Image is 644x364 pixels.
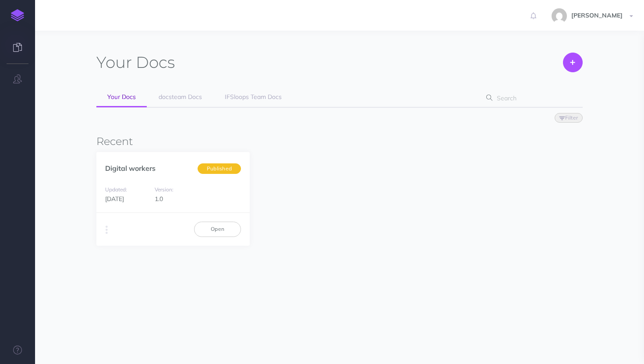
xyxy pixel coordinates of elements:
[107,93,136,101] span: Your Docs
[106,224,108,236] i: More actions
[555,113,583,123] button: Filter
[225,93,282,101] span: IFSloops Team Docs
[567,11,627,19] span: [PERSON_NAME]
[214,88,293,107] a: IFSloops Team Docs
[105,186,127,193] small: Updated:
[96,53,175,72] h1: Docs
[155,186,173,193] small: Version:
[96,53,132,72] span: Your
[159,93,202,101] span: docsteam Docs
[96,136,583,147] h3: Recent
[194,222,241,237] a: Open
[494,90,569,106] input: Search
[96,88,147,107] a: Your Docs
[105,195,124,203] span: [DATE]
[552,8,567,24] img: 58e60416af45c89b35c9d831f570759b.jpg
[11,9,24,21] img: logo-mark.svg
[105,164,156,173] a: Digital workers
[155,195,163,203] span: 1.0
[148,88,213,107] a: docsteam Docs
